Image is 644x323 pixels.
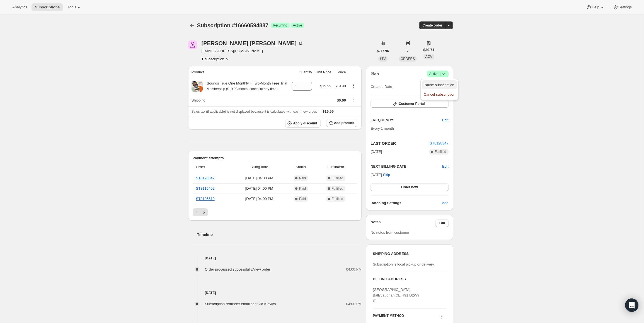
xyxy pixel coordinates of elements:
h2: Payment attempts [193,155,357,161]
button: Cancel subscription [422,90,457,99]
button: Tools [64,3,85,11]
button: $277.96 [374,47,392,55]
button: Add [439,199,452,208]
button: Skip [380,170,393,179]
a: View order [253,267,270,271]
button: ST8128347 [430,141,448,146]
span: Pause subscription [424,83,454,87]
span: Edit [439,221,445,225]
span: Active [429,71,446,77]
div: Sounds True One Monthly + Two-Month Free Trial [203,81,287,92]
h6: Batching Settings [371,200,442,206]
button: Subscriptions [188,21,196,29]
h2: FREQUENCY [371,117,442,123]
span: 7 [407,49,409,53]
button: Settings [609,3,635,11]
span: Paid [299,186,306,191]
img: product img [192,81,203,92]
span: [EMAIL_ADDRESS][DOMAIN_NAME] [202,48,303,54]
span: Fulfilled [332,186,343,191]
h2: Plan [371,71,379,77]
span: Subscriptions [35,5,60,9]
button: Subscriptions [32,3,63,11]
span: Create order [422,23,442,28]
span: $39.71 [423,47,434,53]
span: Help [592,5,599,9]
h3: Notes [371,219,435,227]
button: Product actions [202,56,230,62]
span: Paid [299,197,306,201]
button: 7 [403,47,412,55]
button: Create order [419,21,446,29]
th: Product [188,66,290,78]
span: 04:00 PM [346,301,362,307]
button: Add product [326,119,357,127]
span: Customer Portal [399,102,425,106]
span: Tools [67,5,76,9]
span: [DATE] · 04:00 PM [234,186,284,191]
span: Recurring [273,23,287,28]
span: $19.99 [323,109,334,114]
button: Edit [442,164,448,169]
span: Paid [299,176,306,180]
th: Shipping [188,94,290,106]
span: Analytics [12,5,27,9]
h3: PAYMENT METHOD [373,314,404,321]
span: Billing date [234,164,284,170]
span: Add [442,200,448,206]
span: Subscription reminder email sent via Klaviyo. [205,302,277,306]
h3: SHIPPING ADDRESS [373,251,446,257]
th: Order [193,161,233,173]
span: Fulfilled [332,197,343,201]
h2: NEXT BILLING DATE [371,164,442,169]
span: Cancel subscription [424,92,455,97]
span: Every 1 month [371,126,394,131]
span: $277.96 [377,49,389,53]
h2: LAST ORDER [371,141,430,146]
div: Open Intercom Messenger [625,298,638,312]
span: AOV [425,55,432,59]
span: $0.00 [337,98,346,102]
button: Edit [435,219,449,227]
div: [PERSON_NAME] [PERSON_NAME] [202,40,303,46]
span: Apply discount [293,121,317,126]
span: Settings [618,5,632,9]
th: Quantity [290,66,314,78]
button: Pause subscription [422,80,457,89]
span: [DATE] [371,149,382,155]
button: Order now [371,183,448,191]
span: [DATE] · 04:00 PM [234,196,284,202]
button: Next [200,208,208,216]
span: LTV [380,57,386,61]
span: ORDERS [401,57,415,61]
span: $19.99 [335,84,346,88]
span: | [440,72,440,76]
span: Order now [401,185,418,189]
nav: Pagination [193,208,357,216]
h3: BILLING ADDRESS [373,276,446,282]
button: Product actions [349,83,358,89]
span: Skip [383,172,390,178]
span: Fulfilled [332,176,343,180]
span: ST8128347 [430,141,448,145]
h4: [DATE] [188,290,362,296]
span: Fulfilled [435,150,446,154]
span: [DATE] · 04:00 PM [234,175,284,181]
button: Customer Portal [371,100,448,108]
span: Frances O'Driscoll [188,40,197,49]
span: Add product [334,121,354,125]
span: Sales tax (if applicable) is not displayed because it is calculated with each new order. [192,110,317,114]
span: Active [293,23,302,28]
a: ST8105519 [196,197,215,201]
button: Analytics [9,3,30,11]
span: Status [287,164,314,170]
span: Fulfillment [318,164,354,170]
span: Edit [442,117,448,123]
h2: Timeline [197,232,362,237]
button: Apply discount [285,119,321,127]
h4: [DATE] [188,255,362,261]
th: Unit Price [314,66,333,78]
span: Subscription is local pickup or delivery. [373,262,435,266]
a: ST8128347 [196,176,215,180]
